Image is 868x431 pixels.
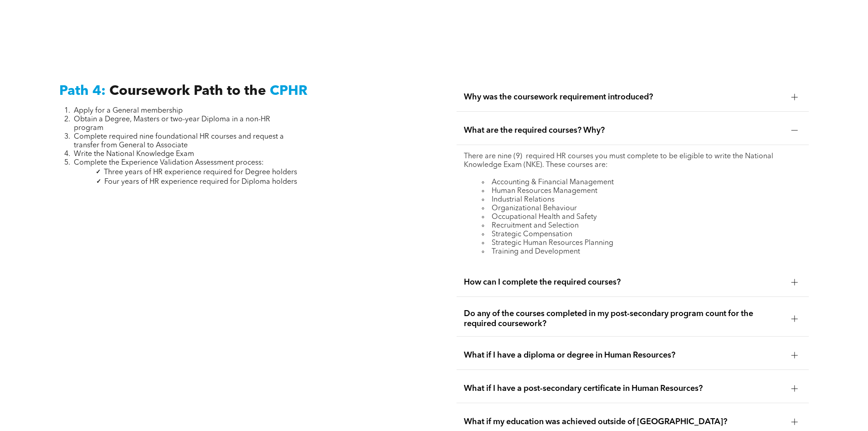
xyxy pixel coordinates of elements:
[464,350,784,360] span: What if I have a diploma or degree in Human Resources?
[464,309,784,329] span: Do any of the courses completed in my post-secondary program count for the required coursework?
[464,384,784,394] span: What if I have a post-secondary certificate in Human Resources?
[59,84,106,98] span: Path 4:
[482,222,801,230] li: Recruitment and Selection
[464,92,784,102] span: Why was the coursework requirement introduced?
[74,159,264,166] span: Complete the Experience Validation Assessment process:
[74,107,183,114] span: Apply for a General membership
[482,196,801,204] li: Industrial Relations
[464,152,801,170] p: There are nine (9) required HR courses you must complete to be eligible to write the National Kno...
[464,417,784,427] span: What if my education was achieved outside of [GEOGRAPHIC_DATA]?
[270,84,308,98] span: CPHR
[109,84,266,98] span: Coursework Path to the
[464,125,784,135] span: What are the required courses? Why?
[482,213,801,222] li: Occupational Health and Safety
[482,230,801,239] li: Strategic Compensation
[482,187,801,196] li: Human Resources Management
[464,277,784,287] span: How can I complete the required courses?
[74,151,194,158] span: Write the National Knowledge Exam
[482,239,801,248] li: Strategic Human Resources Planning
[482,204,801,213] li: Organizational Behaviour
[74,133,284,149] span: Complete required nine foundational HR courses and request a transfer from General to Associate
[482,178,801,187] li: Accounting & Financial Management
[482,248,801,256] li: Training and Development
[74,116,270,132] span: Obtain a Degree, Masters or two-year Diploma in a non-HR program
[104,178,297,186] span: Four years of HR experience required for Diploma holders
[104,169,297,176] span: Three years of HR experience required for Degree holders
